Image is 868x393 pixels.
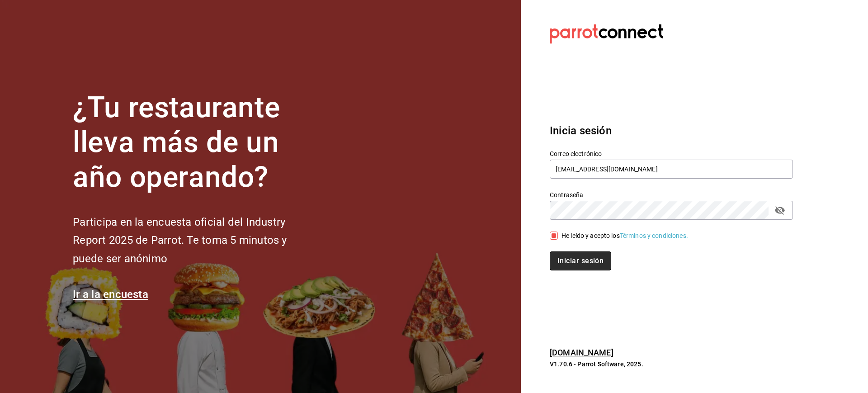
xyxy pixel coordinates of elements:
[73,90,317,194] h1: ¿Tu restaurante lleva más de un año operando?
[550,151,793,157] label: Correo electrónico
[561,231,688,241] div: He leído y acepto los
[550,348,613,357] a: [DOMAIN_NAME]
[73,213,317,268] h2: Participa en la encuesta oficial del Industry Report 2025 de Parrot. Te toma 5 minutos y puede se...
[550,123,793,139] h3: Inicia sesión
[772,203,788,218] button: passwordField
[550,251,611,270] button: Iniciar sesión
[550,360,793,369] p: V1.70.6 - Parrot Software, 2025.
[620,232,688,239] a: Términos y condiciones.
[550,192,793,198] label: Contraseña
[550,160,793,179] input: Ingresa tu correo electrónico
[73,288,148,301] a: Ir a la encuesta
